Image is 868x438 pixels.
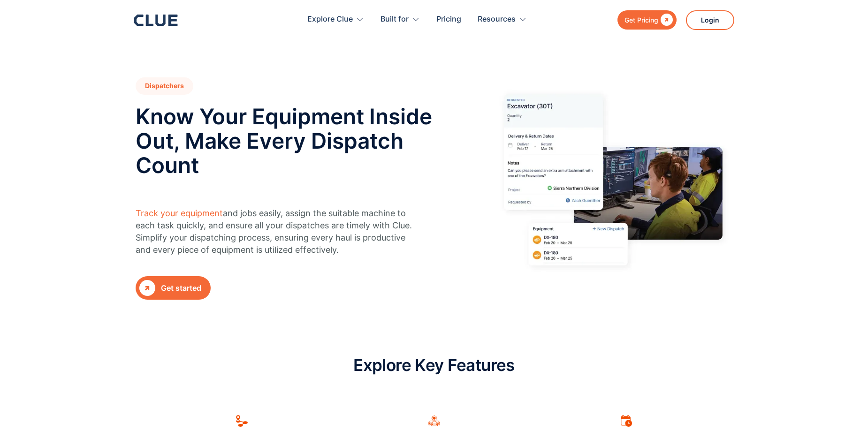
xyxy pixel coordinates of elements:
[686,10,734,30] a: Login
[136,77,193,95] h1: Dispatchers
[136,207,419,256] p: and jobs easily, assign the suitable machine to each task quickly, and ensure all your dispatches...
[136,104,438,177] h2: Know Your Equipment Inside Out, Make Every Dispatch Count
[139,280,155,296] div: 
[136,276,211,300] a: Get started
[381,5,409,34] div: Built for
[161,282,201,294] div: Get started
[428,415,440,427] img: Fleet management settings icon image
[624,14,658,26] div: Get Pricing
[236,415,248,427] img: Asset location tracking
[493,82,732,295] img: Image showing Dispachers at construction site
[381,5,420,34] div: Built for
[478,5,516,34] div: Resources
[658,14,673,26] div: 
[307,5,353,34] div: Explore Clue
[436,5,461,34] a: Pricing
[478,5,527,34] div: Resources
[617,10,677,30] a: Get Pricing
[353,356,514,374] h2: Explore Key Features
[307,5,364,34] div: Explore Clue
[621,415,632,427] img: Task scheduling icon image
[136,208,223,218] a: Track your equipment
